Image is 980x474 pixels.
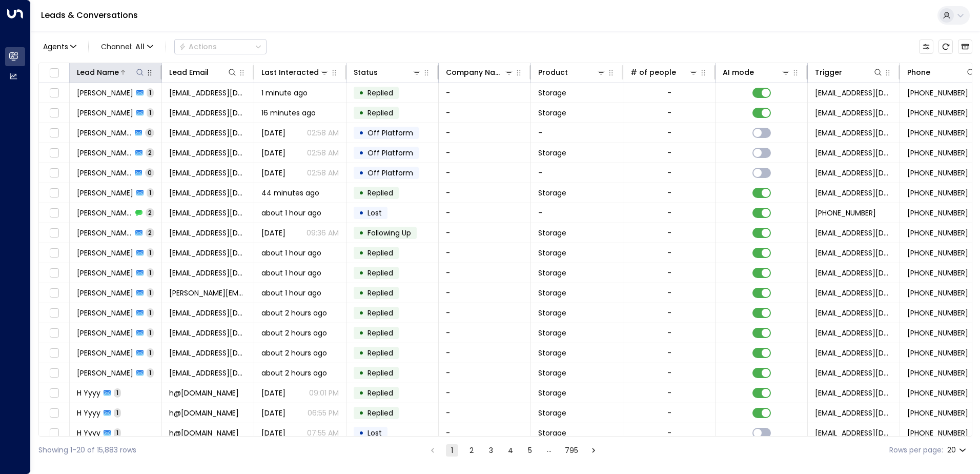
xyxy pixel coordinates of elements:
[48,327,60,340] span: Toggle select row
[147,248,154,257] span: 1
[504,444,517,457] button: Go to page 4
[907,388,968,398] span: +447789966333
[77,148,132,158] span: Steven Parker
[815,268,892,278] span: leads@space-station.co.uk
[815,66,842,78] div: Trigger
[667,368,671,378] div: -
[367,148,413,158] span: Off Platform
[538,248,566,258] span: Storage
[48,387,60,400] span: Toggle select row
[531,163,623,183] td: -
[889,445,943,456] label: Rows per page:
[261,66,319,78] div: Last Interacted
[907,268,968,278] span: +447758150930
[630,66,676,78] div: # of people
[77,188,133,198] span: Cyrus Hays
[538,108,566,118] span: Storage
[359,404,364,422] div: •
[439,103,531,123] td: -
[439,143,531,163] td: -
[359,164,364,182] div: •
[439,383,531,403] td: -
[359,424,364,442] div: •
[261,328,327,338] span: about 2 hours ago
[114,388,121,397] span: 1
[367,128,413,138] span: Off Platform
[359,144,364,162] div: •
[261,188,319,198] span: 44 minutes ago
[723,66,754,78] div: AI mode
[307,148,339,158] p: 02:58 AM
[169,188,247,198] span: sarnya@gmail.com
[367,268,393,278] span: Replied
[114,408,121,417] span: 1
[367,428,382,438] span: Lost
[439,263,531,283] td: -
[524,444,536,457] button: Go to page 5
[77,128,132,138] span: Steven Parker
[815,248,892,258] span: leads@space-station.co.uk
[919,39,933,54] button: Customize
[261,308,327,318] span: about 2 hours ago
[446,66,504,78] div: Company Name
[48,67,60,80] span: Toggle select all
[48,287,60,300] span: Toggle select row
[815,188,892,198] span: leads@space-station.co.uk
[667,388,671,398] div: -
[48,87,60,100] span: Toggle select row
[815,168,892,178] span: leads@space-station.co.uk
[667,348,671,358] div: -
[169,428,239,438] span: h@aol.com
[815,328,892,338] span: leads@space-station.co.uk
[367,248,393,258] span: Replied
[367,328,393,338] span: Replied
[77,428,100,438] span: H Yyyy
[439,363,531,383] td: -
[538,66,568,78] div: Product
[145,128,154,137] span: 0
[359,224,364,242] div: •
[77,248,133,258] span: Kunle Barker
[667,128,671,138] div: -
[538,368,566,378] span: Storage
[77,208,132,218] span: Mel Bird
[48,187,60,200] span: Toggle select row
[261,348,327,358] span: about 2 hours ago
[146,148,154,157] span: 2
[174,39,267,54] button: Actions
[667,88,671,98] div: -
[367,288,393,298] span: Replied
[367,348,393,358] span: Replied
[77,66,145,78] div: Lead Name
[147,188,154,197] span: 1
[907,328,968,338] span: +447476598512
[667,328,671,338] div: -
[261,66,330,78] div: Last Interacted
[439,323,531,343] td: -
[439,123,531,143] td: -
[48,407,60,420] span: Toggle select row
[169,408,239,418] span: h@aol.com
[587,444,600,457] button: Go to next page
[815,108,892,118] span: leads@space-station.co.uk
[815,66,883,78] div: Trigger
[485,444,497,457] button: Go to page 3
[48,247,60,260] span: Toggle select row
[359,324,364,342] div: •
[439,343,531,363] td: -
[667,408,671,418] div: -
[48,107,60,120] span: Toggle select row
[147,108,154,117] span: 1
[667,168,671,178] div: -
[48,167,60,180] span: Toggle select row
[367,368,393,378] span: Replied
[307,128,339,138] p: 02:58 AM
[439,283,531,303] td: -
[815,388,892,398] span: leads@space-station.co.uk
[667,268,671,278] div: -
[907,228,968,238] span: +447778776443
[907,288,968,298] span: +447763619067
[667,248,671,258] div: -
[907,168,968,178] span: +447772558067
[538,328,566,338] span: Storage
